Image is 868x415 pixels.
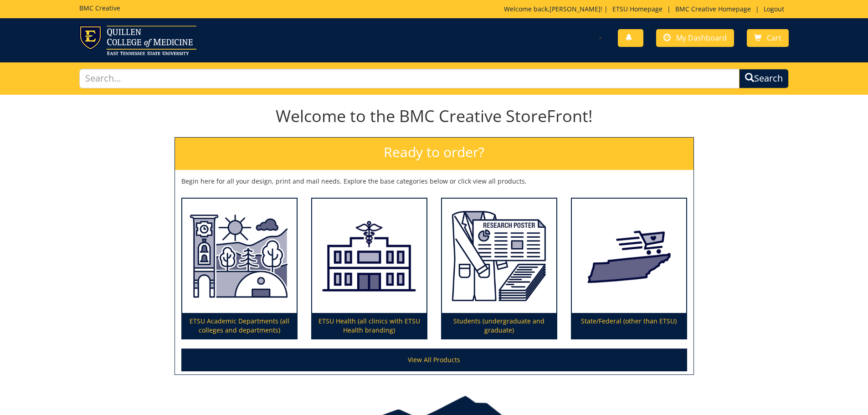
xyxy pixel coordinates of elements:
a: BMC Creative Homepage [671,5,755,13]
input: Search... [79,69,740,88]
img: State/Federal (other than ETSU) [572,199,686,313]
a: ETSU Health (all clinics with ETSU Health branding) [312,199,426,339]
a: State/Federal (other than ETSU) [572,199,686,339]
a: Logout [759,5,789,13]
a: [PERSON_NAME] [550,5,601,13]
a: My Dashboard [656,29,734,47]
h2: Ready to order? [175,138,693,170]
img: ETSU Health (all clinics with ETSU Health branding) [312,199,426,313]
p: ETSU Health (all clinics with ETSU Health branding) [312,313,426,338]
a: Cart [747,29,789,47]
h5: BMC Creative [79,5,120,11]
img: ETSU logo [79,26,196,55]
a: ETSU Academic Departments (all colleges and departments) [182,199,297,339]
span: Cart [767,33,781,43]
p: Welcome back, ! | | | [504,5,789,14]
p: Begin here for all your design, print and mail needs. Explore the base categories below or click ... [181,177,687,186]
img: ETSU Academic Departments (all colleges and departments) [182,199,297,313]
a: ETSU Homepage [608,5,667,13]
p: Students (undergraduate and graduate) [442,313,556,338]
h1: Welcome to the BMC Creative StoreFront! [175,107,694,125]
a: Students (undergraduate and graduate) [442,199,556,339]
a: View All Products [181,348,687,371]
img: Students (undergraduate and graduate) [442,199,556,313]
p: State/Federal (other than ETSU) [572,313,686,338]
button: Search [739,69,789,88]
span: My Dashboard [676,33,727,43]
p: ETSU Academic Departments (all colleges and departments) [182,313,297,338]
